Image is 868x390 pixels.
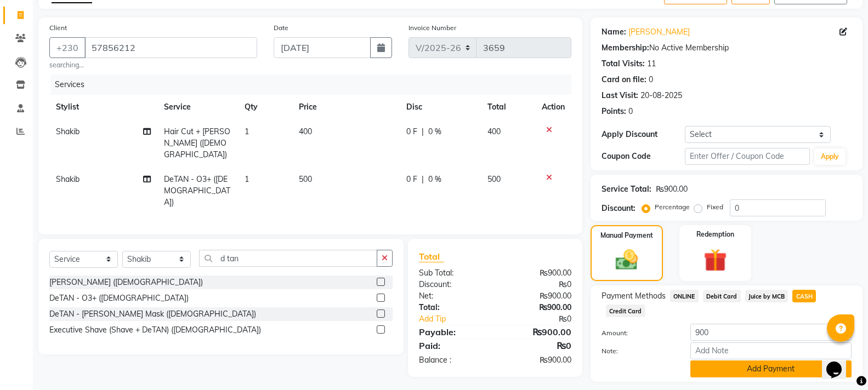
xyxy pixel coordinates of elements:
a: [PERSON_NAME] [628,26,690,38]
div: DeTAN - O3+ ([DEMOGRAPHIC_DATA]) [49,292,189,304]
div: Name: [602,26,626,38]
div: 11 [647,58,656,70]
span: 400 [299,127,312,136]
input: Enter Offer / Coupon Code [685,148,810,165]
label: Date [274,23,288,33]
div: 0 [649,74,653,85]
div: Discount: [602,203,636,214]
small: searching... [49,60,257,70]
div: Apply Discount [602,129,685,140]
span: 0 % [428,126,441,137]
div: ₨900.00 [495,290,580,302]
div: Sub Total: [411,267,495,279]
th: Total [481,95,535,119]
th: Action [535,95,571,119]
label: Client [49,23,67,33]
span: | [422,126,424,137]
input: Amount [690,324,852,341]
div: ₨900.00 [495,354,580,366]
label: Note: [593,346,682,356]
div: Discount: [411,279,495,290]
div: Services [50,74,580,95]
span: 400 [487,127,501,136]
label: Fixed [707,202,723,212]
div: [PERSON_NAME] ([DEMOGRAPHIC_DATA]) [49,277,203,288]
div: Balance : [411,354,495,366]
img: _cash.svg [609,247,645,273]
span: CASH [792,290,816,302]
a: Add Tip [411,313,509,325]
button: Apply [814,148,846,165]
div: Payable: [411,325,495,339]
div: ₨900.00 [495,267,580,279]
button: +230 [49,37,86,58]
img: _gift.svg [696,246,734,274]
label: Amount: [593,328,682,338]
div: Total: [411,302,495,313]
div: ₨0 [509,313,580,325]
div: Card on file: [602,74,646,85]
span: Debit Card [703,290,741,302]
iframe: chat widget [822,346,857,379]
span: 1 [245,127,249,136]
div: Membership: [602,42,649,54]
div: 20-08-2025 [640,90,682,101]
th: Disc [400,95,481,119]
div: Paid: [411,339,495,352]
div: ₨900.00 [656,183,688,195]
span: 500 [299,174,312,184]
span: 500 [487,174,501,184]
label: Percentage [655,202,690,212]
span: Juice by MCB [745,290,788,302]
span: 1 [245,174,249,184]
th: Stylist [49,95,157,119]
div: ₨0 [495,279,580,290]
span: Shakib [56,127,80,136]
th: Service [157,95,239,119]
div: ₨900.00 [495,302,580,313]
div: ₨0 [495,339,580,352]
span: Hair Cut + [PERSON_NAME] ([DEMOGRAPHIC_DATA]) [164,127,230,159]
div: Points: [602,106,626,117]
th: Qty [238,95,292,119]
span: ONLINE [670,290,699,302]
label: Invoice Number [409,23,456,33]
span: Credit Card [606,305,645,317]
div: 0 [628,106,633,117]
div: Coupon Code [602,151,685,162]
input: Add Note [690,342,852,359]
div: Executive Shave (Shave + DeTAN) ([DEMOGRAPHIC_DATA]) [49,324,261,336]
div: DeTAN - [PERSON_NAME] Mask ([DEMOGRAPHIC_DATA]) [49,308,256,320]
span: Total [419,251,444,262]
span: 0 F [406,126,417,137]
div: No Active Membership [602,42,852,54]
div: Last Visit: [602,90,638,101]
div: Service Total: [602,183,651,195]
label: Redemption [696,230,734,239]
div: Total Visits: [602,58,645,70]
label: Manual Payment [600,231,653,240]
th: Price [292,95,400,119]
span: 0 F [406,174,417,185]
input: Search or Scan [199,250,377,267]
div: Net: [411,290,495,302]
input: Search by Name/Mobile/Email/Code [84,37,257,58]
button: Add Payment [690,360,852,377]
span: 0 % [428,174,441,185]
span: Shakib [56,174,80,184]
span: Payment Methods [602,290,666,302]
span: | [422,174,424,185]
div: ₨900.00 [495,325,580,339]
span: DeTAN - O3+ ([DEMOGRAPHIC_DATA]) [164,174,230,207]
